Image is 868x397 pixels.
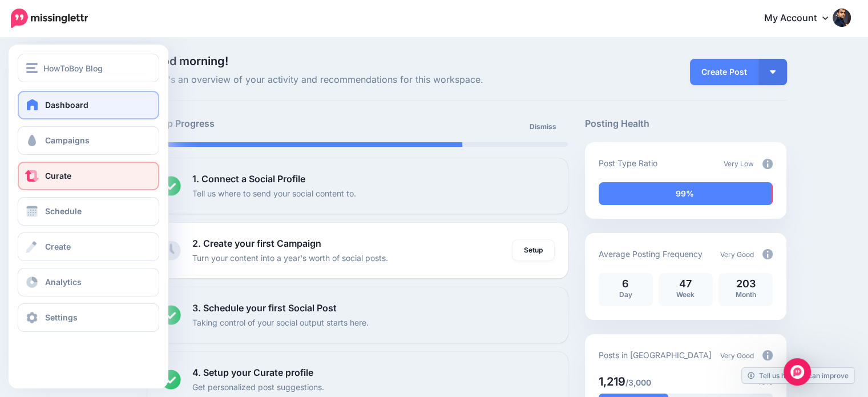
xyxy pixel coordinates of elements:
[735,290,756,299] span: Month
[625,378,651,387] span: /3,000
[18,162,159,190] a: Curate
[523,117,563,137] a: Dismiss
[18,30,27,39] img: website_grey.svg
[43,67,102,75] div: Domain Overview
[770,70,776,74] img: arrow-down-white.png
[192,302,337,314] b: 3. Schedule your first Social Post
[18,232,159,261] a: Create
[724,159,754,168] span: Very Low
[599,348,712,362] p: Posts in [GEOGRAPHIC_DATA]
[11,9,88,28] img: Missinglettr
[45,277,82,287] span: Analytics
[192,173,305,185] b: 1. Connect a Social Profile
[114,66,123,75] img: tab_keywords_by_traffic_grey.svg
[599,247,703,260] p: Average Posting Frequency
[45,206,82,216] span: Schedule
[585,117,786,131] h5: Posting Health
[599,375,625,388] span: 1,219
[31,66,40,75] img: tab_domain_overview_orange.svg
[192,238,321,249] b: 2. Create your first Campaign
[784,358,811,386] div: Open Intercom Messenger
[192,380,324,394] p: Get personalized post suggestions.
[26,63,38,73] img: menu.png
[619,290,632,299] span: Day
[762,249,773,259] img: info-circle-grey.png
[45,312,78,322] span: Settings
[676,290,695,299] span: Week
[18,18,27,27] img: logo_orange.svg
[45,135,90,145] span: Campaigns
[192,187,356,200] p: Tell us where to send your social content to.
[192,251,388,264] p: Turn your content into a year's worth of social posts.
[45,242,71,251] span: Create
[45,171,71,181] span: Curate
[512,240,554,260] a: Setup
[720,250,754,259] span: Very Good
[147,117,357,131] h5: Setup Progress
[771,182,773,205] div: 1% of your posts in the last 30 days have been from Curated content
[18,126,159,155] a: Campaigns
[126,67,192,75] div: Keywords by Traffic
[161,370,181,390] img: checked-circle.png
[18,303,159,332] a: Settings
[742,368,854,383] a: Tell us how we can improve
[720,351,754,360] span: Very Good
[690,59,758,85] a: Create Post
[30,30,126,39] div: Domain: [DOMAIN_NAME]
[664,279,707,289] p: 47
[18,91,159,119] a: Dashboard
[161,240,181,260] img: clock-grey.png
[762,350,773,360] img: info-circle-grey.png
[32,18,56,27] div: v 4.0.25
[192,367,313,378] b: 4. Setup your Curate profile
[599,182,771,205] div: 99% of your posts in the last 30 days have been from Drip Campaigns
[724,279,767,289] p: 203
[18,268,159,296] a: Analytics
[18,54,159,82] button: HowToBoy Blog
[147,54,228,68] span: Good morning!
[753,5,851,33] a: My Account
[604,279,647,289] p: 6
[45,100,88,110] span: Dashboard
[161,305,181,325] img: checked-circle.png
[18,197,159,226] a: Schedule
[147,73,568,87] span: Here's an overview of your activity and recommendations for this workspace.
[43,62,103,75] span: HowToBoy Blog
[192,316,369,329] p: Taking control of your social output starts here.
[762,159,773,169] img: info-circle-grey.png
[161,176,181,196] img: checked-circle.png
[599,157,657,170] p: Post Type Ratio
